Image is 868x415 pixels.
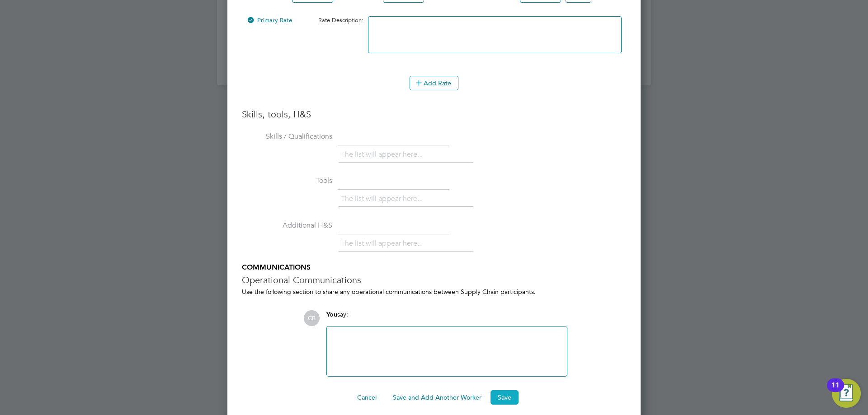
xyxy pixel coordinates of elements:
div: Use the following section to share any operational communications between Supply Chain participants. [242,288,626,296]
li: The list will appear here... [341,238,426,250]
li: The list will appear here... [341,193,426,205]
h5: COMMUNICATIONS [242,263,626,272]
button: Open Resource Center, 11 new notifications [832,379,861,408]
span: Rate Description: [318,16,363,24]
li: The list will appear here... [341,149,426,161]
div: say: [326,310,567,326]
button: Save and Add Another Worker [386,390,489,405]
div: 11 [831,385,840,397]
label: Additional H&S [242,221,332,230]
button: Save [491,390,519,405]
span: Primary Rate [246,16,292,24]
label: Skills / Qualifications [242,132,332,141]
button: Add Rate [410,76,458,90]
span: CB [304,310,320,326]
span: You [326,311,337,318]
h3: Operational Communications [242,274,626,286]
button: Cancel [350,390,384,405]
h3: Skills, tools, H&S [242,108,626,120]
label: Tools [242,176,332,186]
